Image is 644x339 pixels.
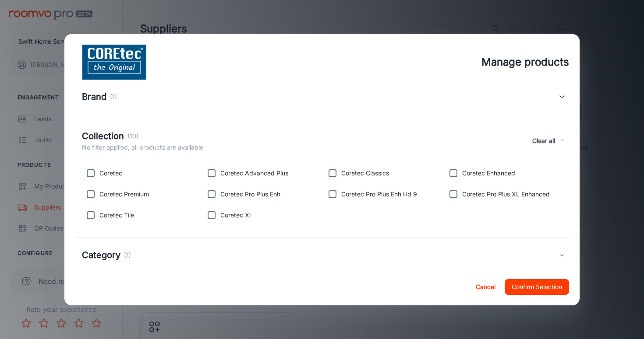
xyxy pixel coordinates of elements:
p: (1) [110,92,117,101]
button: Confirm Selection [505,279,569,295]
div: Brand(1) [75,80,569,114]
p: Coretec Premium [99,189,149,199]
h5: Brand [82,90,106,103]
p: Coretec [99,168,122,178]
button: Cancel [471,279,499,295]
p: Coretec Pro Plus XL Enhanced [462,189,550,199]
p: Coretec Enhanced [462,168,515,178]
h5: Collection [82,129,124,143]
p: Coretec Xl [220,210,251,220]
img: vendor_logo_square_en-us.png [75,45,154,80]
h5: Category [82,248,120,262]
p: Coretec Tile [99,210,134,220]
h4: Manage products [481,54,569,70]
p: Coretec Pro Plus Enh [220,189,280,199]
button: Clear all [529,129,559,152]
p: No filter applied, all products are available [82,143,203,152]
p: Coretec Pro Plus Enh Hd 9 [341,189,417,199]
div: Category(1) [75,238,569,272]
p: Coretec Advanced Plus [220,168,288,178]
div: Collection(10)No filter applied, all products are availableClear all [75,121,569,161]
p: (1) [124,250,131,260]
p: (10) [127,131,138,141]
p: Coretec Classics [341,168,389,178]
